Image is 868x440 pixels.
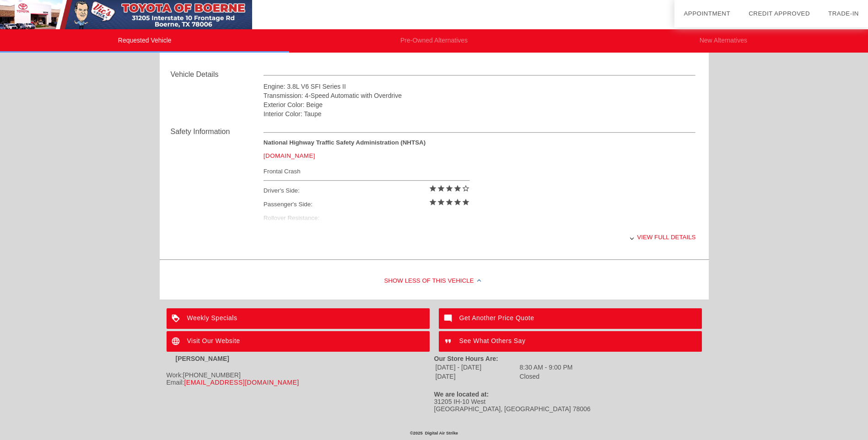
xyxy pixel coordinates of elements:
[462,184,470,193] i: star_border
[160,263,709,300] div: Show Less of this Vehicle
[184,379,299,386] a: [EMAIL_ADDRESS][DOMAIN_NAME]
[176,355,229,362] strong: [PERSON_NAME]
[167,331,187,352] img: ic_language_white_24dp_2x.png
[579,29,868,53] li: New Alternatives
[439,308,459,329] img: ic_mode_comment_white_24dp_2x.png
[445,198,453,206] i: star
[439,331,702,352] a: See What Others Say
[171,69,264,80] div: Vehicle Details
[429,198,437,206] i: star
[437,198,445,206] i: star
[171,126,264,137] div: Safety Information
[435,363,518,371] td: [DATE] - [DATE]
[434,355,498,362] strong: Our Store Hours Are:
[183,371,241,379] span: [PHONE_NUMBER]
[434,398,702,413] div: 31205 IH-10 West [GEOGRAPHIC_DATA], [GEOGRAPHIC_DATA] 78006
[264,91,696,100] div: Transmission: 4-Speed Automatic with Overdrive
[453,198,462,206] i: star
[445,184,453,193] i: star
[167,371,434,379] div: Work:
[167,308,430,329] a: Weekly Specials
[264,184,470,198] div: Driver's Side:
[462,198,470,206] i: star
[264,166,470,177] div: Frontal Crash
[167,308,187,329] img: ic_loyalty_white_24dp_2x.png
[749,10,810,17] a: Credit Approved
[519,363,573,371] td: 8:30 AM - 9:00 PM
[439,331,459,352] img: ic_format_quote_white_24dp_2x.png
[828,10,859,17] a: Trade-In
[167,331,430,352] a: Visit Our Website
[429,184,437,193] i: star
[437,184,445,193] i: star
[434,391,489,398] strong: We are located at:
[264,198,470,211] div: Passenger's Side:
[167,379,434,386] div: Email:
[264,152,315,159] a: [DOMAIN_NAME]
[264,82,696,91] div: Engine: 3.8L V6 SFI Series II
[264,100,696,109] div: Exterior Color: Beige
[439,308,702,329] a: Get Another Price Quote
[264,109,696,118] div: Interior Color: Taupe
[684,10,730,17] a: Appointment
[453,184,462,193] i: star
[289,29,578,53] li: Pre-Owned Alternatives
[264,139,426,146] strong: National Highway Traffic Safety Administration (NHTSA)
[519,372,573,381] td: Closed
[264,226,696,248] div: View full details
[435,372,518,381] td: [DATE]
